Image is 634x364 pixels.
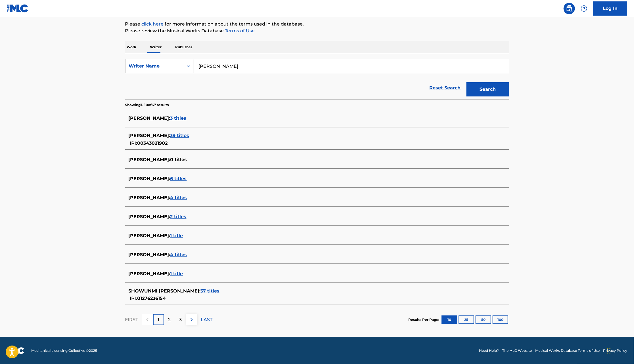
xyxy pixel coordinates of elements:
button: 25 [459,315,474,324]
img: search [566,5,573,12]
a: Need Help? [479,348,499,353]
p: Results Per Page: [409,317,441,322]
p: Showing 1 - 10 of 67 results [125,102,169,108]
span: [PERSON_NAME] : [129,133,170,138]
a: Privacy Policy [603,348,627,353]
span: 1 title [170,271,183,276]
form: Search Form [125,59,509,99]
span: [PERSON_NAME] : [129,176,170,181]
span: 4 titles [170,252,187,257]
span: 01276226154 [137,296,166,301]
button: 100 [493,315,508,324]
iframe: Chat Widget [606,337,634,364]
div: Writer Name [129,63,180,70]
a: Public Search [564,3,575,14]
img: logo [7,347,24,354]
p: Writer [148,41,164,53]
p: FIRST [125,316,138,323]
span: IPI: [130,140,137,146]
p: Work [125,41,138,53]
p: 3 [179,316,182,323]
span: [PERSON_NAME] : [129,233,170,238]
span: 4 titles [170,195,187,200]
p: 2 [168,316,171,323]
a: Log In [593,1,627,16]
span: 0 titles [170,157,187,162]
a: Terms of Use [224,28,255,33]
span: 6 titles [170,176,187,181]
img: MLC Logo [7,4,29,12]
span: 3 titles [170,115,187,121]
a: Reset Search [427,82,464,94]
p: Please review the Musical Works Database [125,28,509,34]
a: click here [142,21,164,27]
span: SHOWUNMI [PERSON_NAME] : [129,288,201,294]
p: 1 [158,316,159,323]
p: Publisher [174,41,194,53]
a: Musical Works Database Terms of Use [535,348,600,353]
span: IPI: [130,296,137,301]
span: [PERSON_NAME] : [129,157,170,162]
span: [PERSON_NAME] : [129,214,170,219]
span: 00343021902 [137,140,168,146]
span: 1 title [170,233,183,238]
a: The MLC Website [502,348,532,353]
span: [PERSON_NAME] : [129,115,170,121]
div: Drag [607,342,611,359]
span: 37 titles [201,288,220,294]
span: 39 titles [170,133,189,138]
span: [PERSON_NAME] : [129,252,170,257]
p: Please for more information about the terms used in the database. [125,21,509,28]
button: 10 [442,315,457,324]
span: [PERSON_NAME] : [129,195,170,200]
span: [PERSON_NAME] : [129,271,170,276]
img: help [581,5,587,12]
p: LAST [201,316,213,323]
span: Mechanical Licensing Collective © 2025 [31,348,97,353]
span: 2 titles [170,214,187,219]
img: right [188,316,195,323]
button: 50 [476,315,491,324]
button: Search [466,82,509,96]
div: Help [578,3,590,14]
